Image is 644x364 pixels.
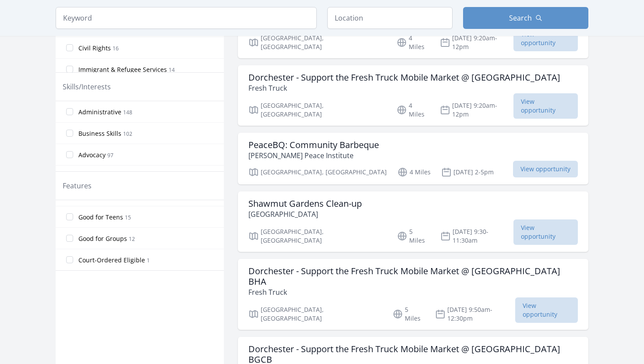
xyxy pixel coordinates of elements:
[397,227,430,245] p: 5 Miles
[66,130,73,137] input: Business Skills 102
[248,305,382,323] p: [GEOGRAPHIC_DATA], [GEOGRAPHIC_DATA]
[248,101,386,119] p: [GEOGRAPHIC_DATA], [GEOGRAPHIC_DATA]
[248,266,578,287] h3: Dorchester - Support the Fresh Truck Mobile Market @ [GEOGRAPHIC_DATA] BHA
[248,209,362,219] p: [GEOGRAPHIC_DATA]
[238,65,588,126] a: Dorchester - Support the Fresh Truck Mobile Market @ [GEOGRAPHIC_DATA] Fresh Truck [GEOGRAPHIC_DA...
[248,83,560,93] p: Fresh Truck
[327,7,453,29] input: Location
[78,65,167,74] span: Immigrant & Refugee Services
[248,227,386,245] p: [GEOGRAPHIC_DATA], [GEOGRAPHIC_DATA]
[63,81,111,92] legend: Skills/Interests
[66,213,73,220] input: Good for Teens 15
[440,34,513,51] p: [DATE] 9:20am-12pm
[248,287,578,297] p: Fresh Truck
[66,235,73,242] input: Good for Groups 12
[123,109,132,116] span: 148
[238,191,588,252] a: Shawmut Gardens Clean-up [GEOGRAPHIC_DATA] [GEOGRAPHIC_DATA], [GEOGRAPHIC_DATA] 5 Miles [DATE] 9:...
[66,151,73,158] input: Advocacy 97
[248,198,362,209] h3: Shawmut Gardens Clean-up
[66,44,73,51] input: Civil Rights 16
[248,34,386,51] p: [GEOGRAPHIC_DATA], [GEOGRAPHIC_DATA]
[393,305,425,323] p: 5 Miles
[78,108,121,117] span: Administrative
[248,72,560,83] h3: Dorchester - Support the Fresh Truck Mobile Market @ [GEOGRAPHIC_DATA]
[78,44,111,53] span: Civil Rights
[78,151,106,159] span: Advocacy
[440,227,513,245] p: [DATE] 9:30-11:30am
[515,297,578,323] span: View opportunity
[107,152,113,159] span: 97
[66,66,73,73] input: Immigrant & Refugee Services 14
[123,130,132,138] span: 102
[463,7,588,29] button: Search
[513,161,578,177] span: View opportunity
[78,234,127,243] span: Good for Groups
[513,93,578,119] span: View opportunity
[248,167,387,177] p: [GEOGRAPHIC_DATA], [GEOGRAPHIC_DATA]
[129,235,135,243] span: 12
[513,219,578,245] span: View opportunity
[113,45,119,52] span: 16
[509,13,532,23] span: Search
[78,213,123,222] span: Good for Teens
[248,150,379,161] p: [PERSON_NAME] Peace Institute
[513,26,578,51] span: View opportunity
[56,7,317,29] input: Keyword
[440,101,513,119] p: [DATE] 9:20am-12pm
[66,108,73,115] input: Administrative 148
[147,257,150,264] span: 1
[396,34,429,51] p: 4 Miles
[78,256,145,265] span: Court-Ordered Eligible
[125,214,131,221] span: 15
[238,133,588,184] a: PeaceBQ: Community Barbeque [PERSON_NAME] Peace Institute [GEOGRAPHIC_DATA], [GEOGRAPHIC_DATA] 4 ...
[169,66,175,74] span: 14
[396,101,429,119] p: 4 Miles
[397,167,431,177] p: 4 Miles
[238,259,588,330] a: Dorchester - Support the Fresh Truck Mobile Market @ [GEOGRAPHIC_DATA] BHA Fresh Truck [GEOGRAPHI...
[63,180,92,191] legend: Features
[66,256,73,263] input: Court-Ordered Eligible 1
[441,167,494,177] p: [DATE] 2-5pm
[248,140,379,150] h3: PeaceBQ: Community Barbeque
[78,129,121,138] span: Business Skills
[435,305,515,323] p: [DATE] 9:50am-12:30pm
